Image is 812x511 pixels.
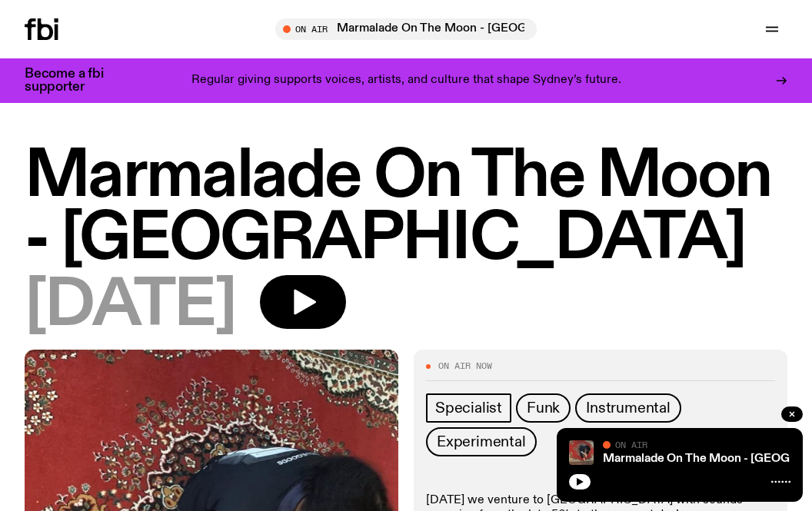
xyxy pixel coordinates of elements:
span: Instrumental [586,400,671,416]
h1: Marmalade On The Moon - [GEOGRAPHIC_DATA] [25,146,787,270]
span: On Air Now [438,362,492,370]
span: Specialist [435,400,502,416]
span: Experimental [437,433,526,450]
a: Experimental [426,427,537,456]
span: On Air [615,440,647,450]
h3: Become a fbi supporter [25,68,123,94]
a: Instrumental [575,393,681,423]
a: Specialist [426,393,511,423]
span: [DATE] [25,275,235,337]
button: On AirMarmalade On The Moon - [GEOGRAPHIC_DATA] [275,18,537,40]
a: Funk [516,393,571,423]
p: Regular giving supports voices, artists, and culture that shape Sydney’s future. [191,74,621,88]
span: Funk [527,400,560,416]
img: Tommy - Persian Rug [569,440,594,465]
